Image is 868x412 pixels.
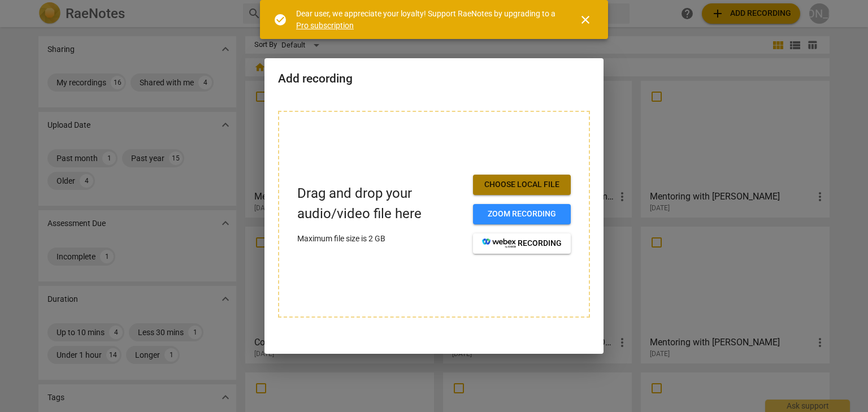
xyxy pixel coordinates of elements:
[274,13,287,27] span: check_circle
[482,238,562,249] span: recording
[278,72,590,86] h2: Add recording
[482,179,562,190] span: Choose local file
[296,21,354,30] a: Pro subscription
[473,175,571,195] button: Choose local file
[296,8,558,31] div: Dear user, we appreciate your loyalty! Support RaeNotes by upgrading to a
[482,209,562,220] span: Zoom recording
[473,233,571,254] button: recording
[297,233,464,245] p: Maximum file size is 2 GB
[572,6,599,33] button: Close
[473,204,571,224] button: Zoom recording
[297,184,464,223] p: Drag and drop your audio/video file here
[579,13,592,27] span: close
